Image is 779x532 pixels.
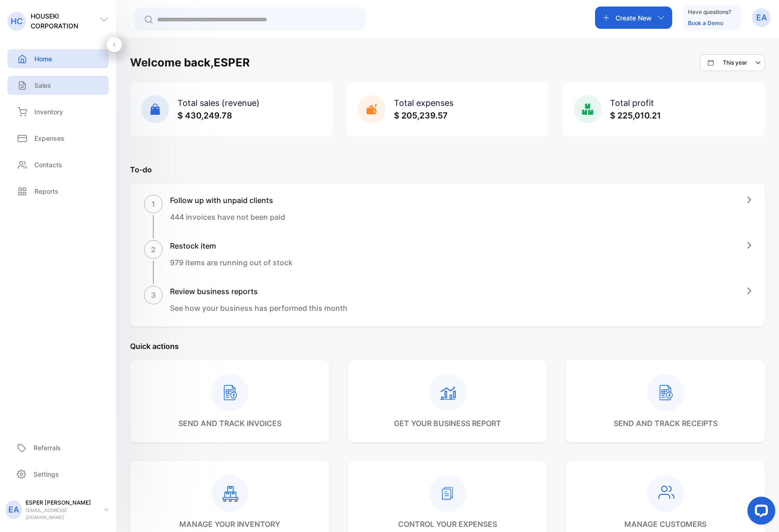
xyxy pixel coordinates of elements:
iframe: LiveChat chat widget [740,493,779,532]
p: Home [34,54,52,64]
p: Referrals [33,443,61,453]
span: $ 430,249.78 [177,111,232,120]
span: $ 225,010.21 [610,111,661,120]
p: control your expenses [398,519,497,530]
p: Expenses [34,133,65,143]
p: See how your business has performed this month [170,302,347,314]
p: To-do [130,164,765,175]
p: send and track invoices [178,418,281,429]
span: Total sales (revenue) [177,98,260,108]
p: [EMAIL_ADDRESS][DOMAIN_NAME] [26,507,97,521]
p: manage your inventory [179,519,280,530]
p: 3 [151,289,156,301]
button: EA [752,7,771,29]
p: 1 [151,198,155,210]
p: EA [756,12,767,24]
p: Reports [34,186,59,196]
p: ESPER [PERSON_NAME] [26,499,97,507]
p: Contacts [34,160,62,170]
p: HOUSEKI CORPORATION [31,11,99,31]
p: Quick actions [130,341,765,352]
p: Create New [615,13,652,23]
p: Inventory [34,107,63,117]
p: manage customers [624,519,707,530]
p: EA [8,504,19,516]
p: 444 invoices have not been paid [170,211,285,223]
button: This year [700,54,765,71]
p: 979 items are running out of stock [170,257,293,268]
p: HC [11,15,23,27]
a: Book a Demo [688,20,723,26]
p: 2 [151,244,156,255]
p: send and track receipts [614,418,718,429]
h1: Review business reports [170,286,347,297]
span: Total expenses [394,98,453,108]
p: get your business report [394,418,501,429]
button: Create New [595,7,672,29]
p: Sales [34,80,51,90]
span: Total profit [610,98,654,108]
p: Have questions? [688,7,731,17]
h1: Follow up with unpaid clients [170,195,285,206]
h1: Welcome back, ESPER [130,54,250,71]
p: This year [723,59,747,67]
p: Settings [33,469,59,479]
h1: Restock item [170,240,293,251]
span: $ 205,239.57 [394,111,448,120]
